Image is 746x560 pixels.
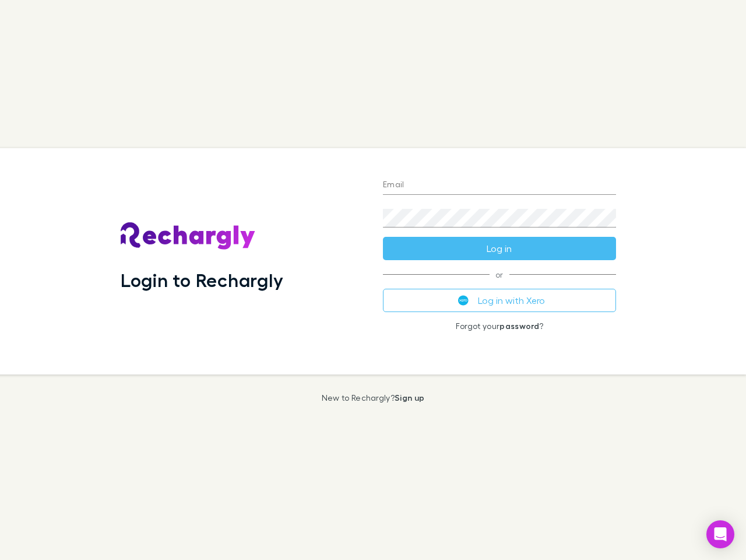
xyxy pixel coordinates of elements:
img: Xero's logo [458,295,469,306]
img: Rechargly's Logo [121,222,256,250]
p: Forgot your ? [383,321,616,331]
h1: Login to Rechargly [121,269,283,291]
button: Log in with Xero [383,289,616,312]
button: Log in [383,237,616,260]
p: New to Rechargly? [322,393,425,402]
a: password [499,321,539,331]
div: Open Intercom Messenger [706,520,734,548]
a: Sign up [395,393,424,402]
